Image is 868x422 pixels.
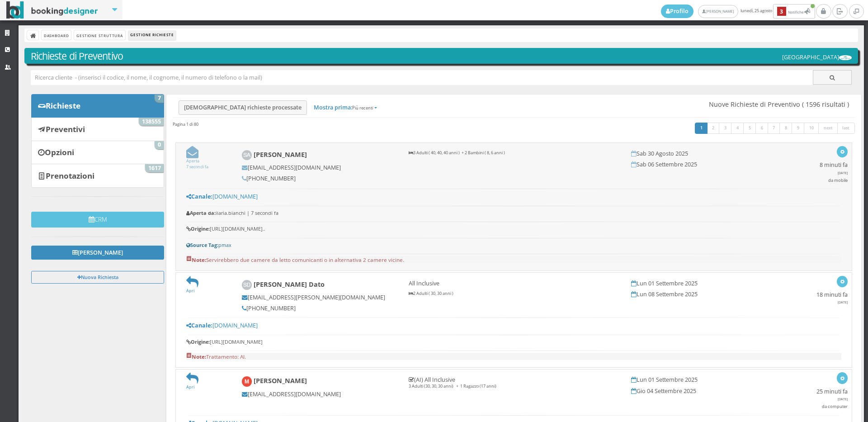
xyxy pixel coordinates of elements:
[186,353,206,360] b: Note:
[179,100,307,115] a: [DEMOGRAPHIC_DATA] richieste processate
[31,212,164,228] button: CRM
[173,121,198,127] h45: Pagina 1 di 80
[186,242,842,248] h6: pmax
[242,376,252,387] img: Massimo
[42,30,71,40] a: Dashboard
[155,141,164,149] span: 0
[631,150,786,157] h5: Sab 30 Agosto 2025
[409,150,619,156] p: 3 Adulti ( 40, 40, 40 anni ) + 2 Bambini ( 8, 6 anni )
[139,118,164,126] span: 138555
[45,147,74,157] b: Opzioni
[731,123,744,134] a: 4
[186,225,210,232] b: Origine:
[186,242,218,248] b: Source Tag:
[804,123,819,134] a: 10
[6,1,98,19] img: BookingDesigner.com
[631,388,786,394] h5: Gio 04 Settembre 2025
[31,141,164,164] a: Opzioni 0
[820,161,848,183] h5: 8 minuti fa
[31,50,852,62] h3: Richieste di Preventivo
[838,300,848,304] span: [DATE]
[186,378,198,390] a: Apri
[631,280,786,287] h5: Lun 01 Settembre 2025
[31,70,813,85] input: Ricerca cliente - (inserisci il codice, il nome, il cognome, il numero di telefono o la mail)
[409,384,619,389] p: 3 Adulti (30, 30, 30 anni) + 1 Ragazzo (17 anni)
[254,150,307,159] b: [PERSON_NAME]
[242,280,252,290] img: Saverio Dato
[242,391,396,398] h5: [EMAIL_ADDRESS][DOMAIN_NAME]
[782,54,852,61] h5: [GEOGRAPHIC_DATA]
[31,117,164,141] a: Preventivi 138555
[631,291,786,298] h5: Lun 08 Settembre 2025
[186,193,212,200] b: Canale:
[773,4,815,19] button: 3Notifiche
[838,397,848,401] span: [DATE]
[186,210,842,216] h6: ilaria.bianchi | 7 secondi fa
[816,388,848,409] h5: 25 minuti fa
[242,175,396,182] h5: [PHONE_NUMBER]
[186,339,842,345] h6: [URL][DOMAIN_NAME]
[145,164,164,172] span: 1617
[186,193,842,200] h5: [DOMAIN_NAME]
[719,123,732,134] a: 3
[186,338,210,345] b: Origine:
[409,280,619,287] h5: All Inclusive
[792,123,805,134] a: 9
[698,5,738,18] a: [PERSON_NAME]
[818,123,838,134] a: next
[155,95,164,103] span: 7
[31,246,164,259] a: [PERSON_NAME]
[409,376,619,383] h5: (AI) All Inclusive
[822,403,848,409] small: da computer
[46,171,94,181] b: Prenotazioni
[31,271,164,283] button: Nuova Richiesta
[709,100,849,108] span: Nuove Richieste di Preventivo ( 1596 risultati )
[743,123,756,134] a: 5
[661,5,693,18] a: Profilo
[186,209,216,216] b: Aperta da:
[777,7,786,16] b: 3
[661,4,816,19] span: lunedì, 25 agosto
[631,161,786,168] h5: Sab 06 Settembre 2025
[837,123,855,134] a: last
[755,123,769,134] a: 6
[31,94,164,118] a: Richieste 7
[186,226,842,232] h6: [URL][DOMAIN_NAME]..
[695,123,708,134] a: 1
[186,152,208,170] a: Aperta7 secondi fa
[768,123,781,134] a: 7
[309,101,382,114] a: Mostra prima:
[242,305,396,312] h5: [PHONE_NUMBER]
[242,150,252,161] img: Susan A Kvasnovska
[46,100,80,111] b: Richieste
[186,353,842,360] pre: Trattamento: AI.
[186,256,842,264] pre: Servirebbero due camere da letto comunicanti o in alternativa 2 camere vicine.
[186,322,842,329] h5: [DOMAIN_NAME]
[186,282,198,294] a: Apri
[242,294,396,301] h5: [EMAIL_ADDRESS][PERSON_NAME][DOMAIN_NAME]
[838,171,848,175] span: [DATE]
[816,291,848,306] h5: 18 minuti fa
[74,30,125,40] a: Gestione Struttura
[352,105,373,111] small: Più recenti
[828,177,848,183] small: da mobile
[707,123,720,134] a: 2
[128,30,176,40] li: Gestione Richieste
[254,377,307,385] b: [PERSON_NAME]
[631,376,786,383] h5: Lun 01 Settembre 2025
[186,322,212,329] b: Canale:
[254,280,325,289] b: [PERSON_NAME] Dato
[186,256,206,263] b: Note:
[839,55,852,60] img: ea773b7e7d3611ed9c9d0608f5526cb6.png
[779,123,793,134] a: 8
[242,164,396,171] h5: [EMAIL_ADDRESS][DOMAIN_NAME]
[409,291,619,297] p: 2 Adulti ( 30, 30 anni )
[31,164,164,187] a: Prenotazioni 1617
[46,124,85,134] b: Preventivi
